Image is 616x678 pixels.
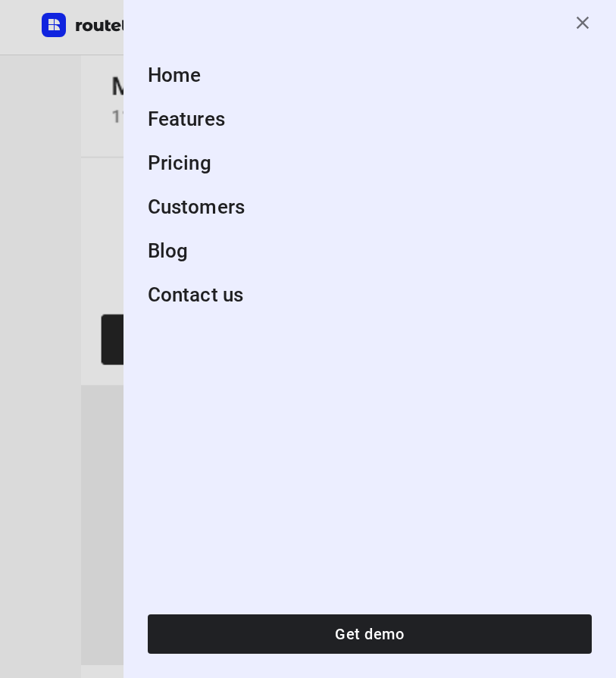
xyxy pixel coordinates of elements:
a: Pricing [136,144,592,182]
a: Customers [136,188,592,226]
a: Get demo [148,614,592,654]
a: Contact us [136,276,592,314]
a: Features [136,100,592,138]
span: Get demo [160,628,580,640]
a: Blog [136,232,592,270]
a: Home [136,56,592,94]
